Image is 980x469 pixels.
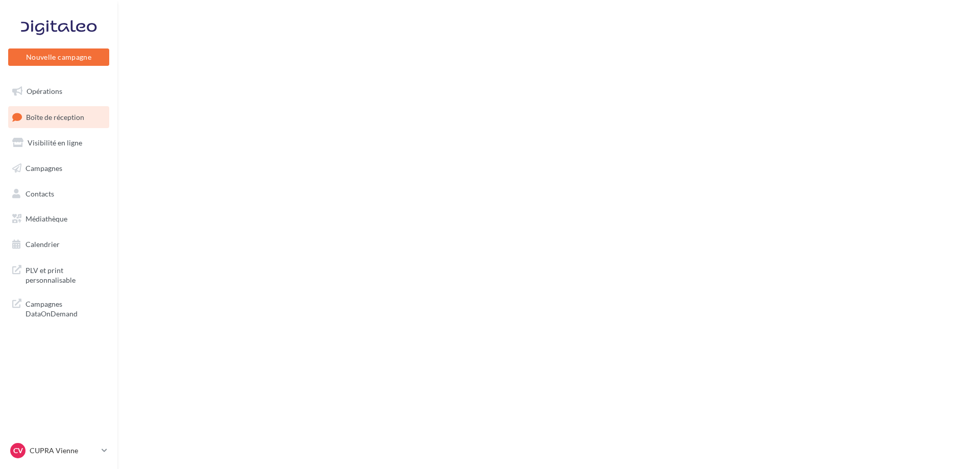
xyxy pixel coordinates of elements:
a: Calendrier [6,234,111,255]
button: Nouvelle campagne [8,48,109,66]
span: Médiathèque [26,214,67,223]
span: Calendrier [26,240,60,249]
span: Visibilité en ligne [28,138,82,147]
a: Campagnes DataOnDemand [6,293,111,323]
a: Boîte de réception [6,106,111,128]
a: Opérations [6,81,111,102]
a: Médiathèque [6,208,111,230]
span: Campagnes [26,164,62,172]
a: CV CUPRA Vienne [8,441,109,460]
span: Contacts [26,189,54,198]
span: Opérations [27,87,62,95]
a: Campagnes [6,158,111,179]
span: PLV et print personnalisable [26,263,105,285]
a: Visibilité en ligne [6,132,111,154]
span: Campagnes DataOnDemand [26,297,105,319]
a: PLV et print personnalisable [6,259,111,289]
span: Boîte de réception [26,112,84,121]
span: CV [13,446,23,456]
a: Contacts [6,183,111,205]
p: CUPRA Vienne [30,446,97,456]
